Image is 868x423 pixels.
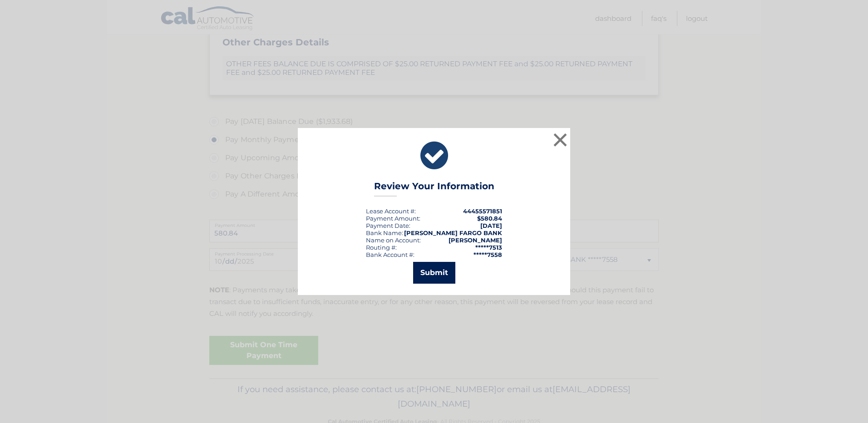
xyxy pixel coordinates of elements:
[366,222,410,229] div: :
[413,262,455,284] button: Submit
[366,244,397,251] div: Routing #:
[366,236,421,244] div: Name on Account:
[449,236,502,244] strong: [PERSON_NAME]
[366,229,403,236] div: Bank Name:
[463,207,502,215] strong: 44455571851
[404,229,502,236] strong: [PERSON_NAME] FARGO BANK
[551,131,569,149] button: ×
[477,215,502,222] span: $580.84
[366,207,416,215] div: Lease Account #:
[374,181,494,197] h3: Review Your Information
[366,222,409,229] span: Payment Date
[366,251,414,258] div: Bank Account #:
[480,222,502,229] span: [DATE]
[366,215,420,222] div: Payment Amount:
